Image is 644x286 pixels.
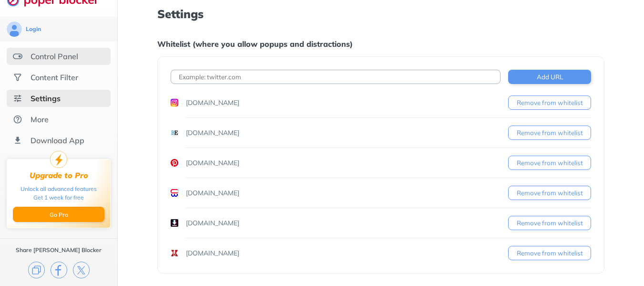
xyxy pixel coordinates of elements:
img: about.svg [13,115,22,124]
div: [DOMAIN_NAME] [186,158,239,168]
img: download-app.svg [13,136,22,145]
div: [DOMAIN_NAME] [186,98,239,107]
div: [DOMAIN_NAME] [186,128,239,138]
div: Settings [31,94,61,103]
img: facebook.svg [51,262,67,278]
button: Add URL [508,70,591,84]
div: Get 1 week for free [33,193,84,202]
div: Login [26,25,41,33]
div: Upgrade to Pro [30,171,88,180]
img: settings-selected.svg [13,94,22,103]
img: x.svg [73,262,90,278]
button: Go Pro [13,207,104,222]
button: Remove from whitelist [508,216,591,230]
div: Whitelist (where you allow popups and distractions) [157,39,604,49]
button: Remove from whitelist [508,186,591,200]
button: Remove from whitelist [508,95,591,110]
div: Control Panel [31,52,78,61]
div: Download App [31,136,84,145]
img: favicons [171,189,178,197]
img: favicons [171,249,178,257]
div: Unlock all advanced features [20,185,97,193]
div: [DOMAIN_NAME] [186,248,239,258]
button: Remove from whitelist [508,156,591,170]
img: favicons [171,219,178,227]
h1: Settings [157,8,604,20]
img: social.svg [13,73,22,82]
img: favicons [171,99,178,106]
img: upgrade-to-pro.svg [50,151,67,168]
img: copy.svg [28,262,45,278]
img: favicons [171,129,178,137]
input: Example: twitter.com [171,70,501,84]
button: Remove from whitelist [508,126,591,140]
img: favicons [171,159,178,167]
div: More [31,115,49,124]
div: Share [PERSON_NAME] Blocker [16,246,102,254]
img: avatar.svg [7,21,22,37]
img: features.svg [13,52,22,61]
div: [DOMAIN_NAME] [186,188,239,198]
button: Remove from whitelist [508,246,591,260]
div: Content Filter [31,73,78,82]
div: [DOMAIN_NAME] [186,218,239,228]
